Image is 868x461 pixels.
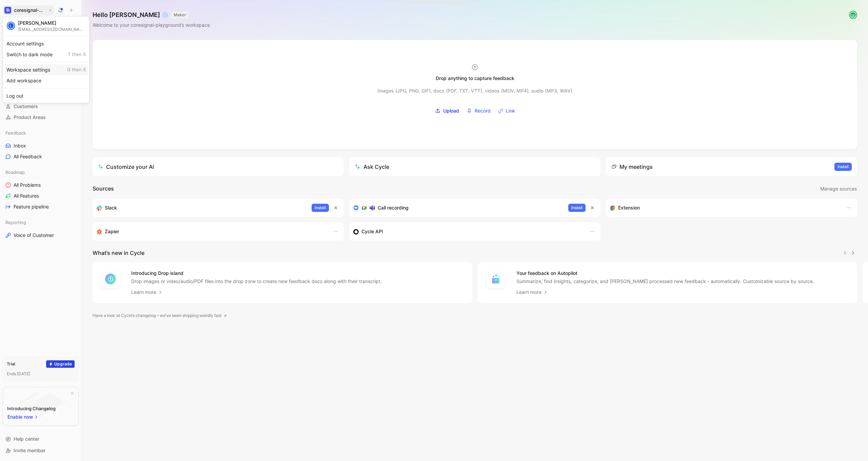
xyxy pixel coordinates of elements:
div: Workspace settings [4,64,88,75]
div: [PERSON_NAME] [18,20,86,26]
div: Add workspace [4,75,88,86]
span: G then S [67,67,86,73]
div: Log out [4,91,88,101]
div: coresignal-playgroundcoresignal-playground [3,16,90,103]
div: Switch to dark mode [4,49,88,60]
span: T then S [68,52,86,58]
div: Account settings [4,38,88,49]
div: [EMAIL_ADDRESS][DOMAIN_NAME] [18,27,86,32]
div: L [7,22,14,29]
